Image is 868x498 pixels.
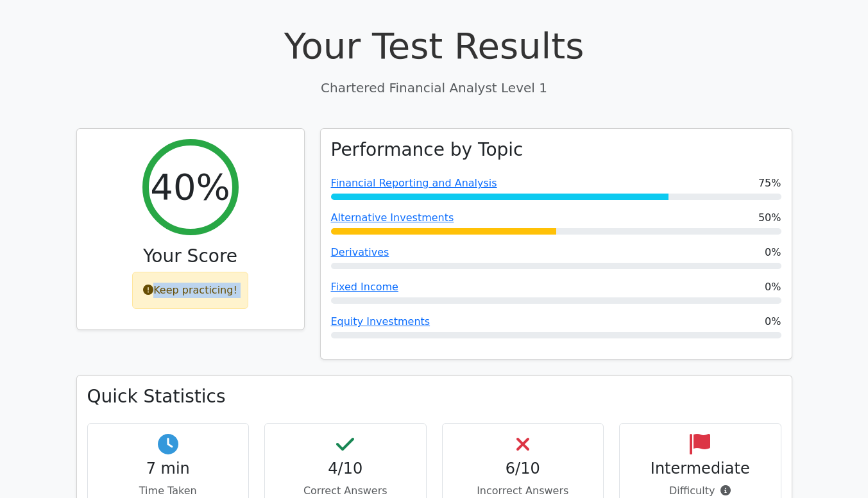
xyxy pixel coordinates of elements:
[76,78,792,97] p: Chartered Financial Analyst Level 1
[453,460,593,478] h4: 6/10
[150,165,230,208] h2: 40%
[765,279,781,295] span: 0%
[87,386,781,408] h3: Quick Statistics
[331,315,430,328] a: Equity Investments
[331,139,523,161] h3: Performance by Topic
[331,246,389,258] a: Derivatives
[76,24,792,67] h1: Your Test Results
[87,245,294,267] h3: Your Score
[765,245,781,260] span: 0%
[132,272,248,309] div: Keep practicing!
[630,460,770,478] h4: Intermediate
[758,176,781,191] span: 75%
[331,177,497,189] a: Financial Reporting and Analysis
[765,314,781,329] span: 0%
[331,212,454,224] a: Alternative Investments
[275,460,416,478] h4: 4/10
[98,460,239,478] h4: 7 min
[758,210,781,226] span: 50%
[331,281,398,293] a: Fixed Income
